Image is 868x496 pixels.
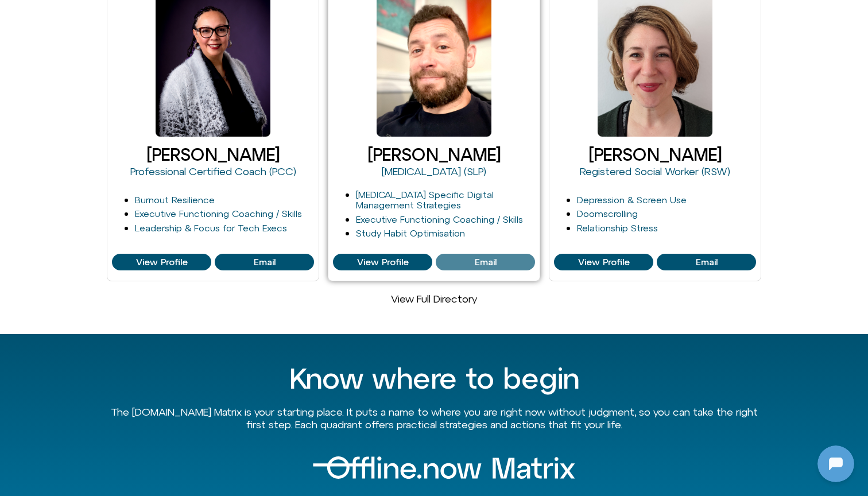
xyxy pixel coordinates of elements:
a: Depression & Screen Use [577,195,687,205]
iframe: Botpress [817,445,854,482]
a: Doomscrolling [577,208,638,219]
svg: Restart Conversation Button [181,5,200,25]
a: View Profile of Faelyne Templer [215,254,314,271]
button: Expand Header Button [3,3,227,27]
a: Burnout Resilience [135,195,215,205]
img: N5FCcHC.png [10,6,29,24]
a: Relationship Stress [577,223,658,233]
span: Email [254,257,276,268]
a: Executive Functioning Coaching / Skills [356,214,523,224]
span: Email [475,257,497,268]
a: View Profile of Jessie Kussin [657,254,756,271]
a: View Profile of Jessie Kussin [554,254,653,271]
p: Makes sense — you chose: "as soon as waking up if I stand up to stretch instead of grabbing my ph... [33,24,205,79]
a: [PERSON_NAME] [588,145,722,164]
a: [MEDICAL_DATA] Specific Digital Management Strategies [356,189,494,211]
a: [MEDICAL_DATA] (SLP) [382,165,486,177]
a: View Profile of Craig Selinger [436,254,535,271]
p: 3 [212,98,218,112]
a: View Profile of Faelyne Templer [112,254,211,271]
a: Leadership & Focus for Tech Execs [135,223,287,233]
img: N5FCcHC.png [3,283,19,299]
span: View Profile [578,257,630,268]
p: Nice — your reminder is: "When I wake up [DATE] I don't grab my phone." Want to try it once and t... [33,239,205,294]
a: [PERSON_NAME] [367,145,501,164]
a: View Profile of Craig Selinger [333,254,432,271]
svg: Close Chatbot Button [200,5,220,25]
h2: Know where to begin [107,363,761,394]
a: View Full Directory [391,293,477,305]
span: View Profile [136,257,188,268]
h2: [DOMAIN_NAME] [34,7,176,22]
img: N5FCcHC.png [3,161,19,177]
a: Executive Functioning Coaching / Skills [135,208,302,219]
span: View Profile [357,257,409,268]
textarea: Message Input [20,370,178,381]
a: Study Habit Optimisation [356,228,465,238]
a: Registered Social Worker (RSW) [580,165,730,177]
a: Professional Certified Coach (PCC) [130,165,296,177]
p: The [DOMAIN_NAME] Matrix is your starting place. It puts a name to where you are right now withou... [107,406,761,431]
svg: Voice Input Button [196,366,215,385]
p: 3 — Thanks for sharing. What would a clear sign that this worked look like for you? (a brief sign... [33,131,205,173]
img: N5FCcHC.png [3,67,19,83]
img: N5FCcHC.png [3,344,19,360]
p: when I wake up [DATE] I dont grab my phone [46,192,218,220]
span: Email [696,257,718,268]
a: [PERSON_NAME] [146,145,280,164]
p: I noticed you stepped away — take your time. I’m here when you’re ready to continue. [33,314,205,355]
